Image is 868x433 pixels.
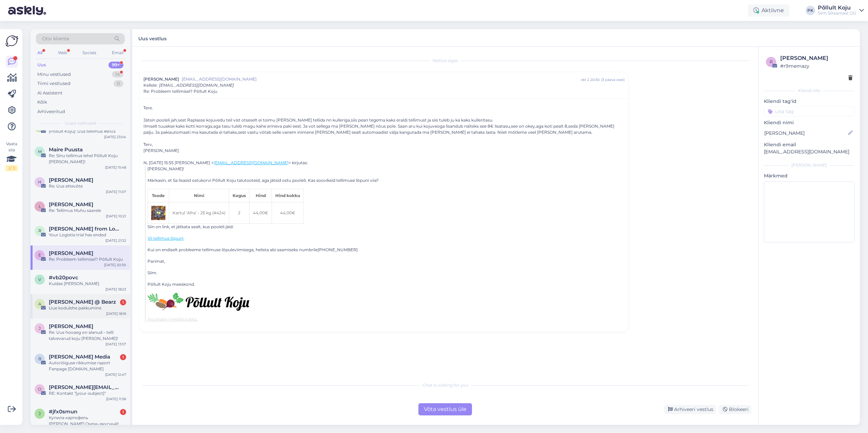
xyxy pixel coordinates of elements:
div: Jätsin pooleli jah,sest Raplasse kojuvedu teil vist otseselt ei toimu [PERSON_NAME] tellida nn ku... [143,117,625,123]
a: Vii tellimus lõpuni [147,236,183,241]
span: E [38,253,41,258]
div: Vaata siia [5,141,18,171]
div: Email [111,48,125,57]
a: Põllult KojuSiim Siitsamast OÜ [818,5,864,16]
div: [PERSON_NAME] [143,148,625,154]
input: Lisa nimi [764,129,847,137]
div: Your Logistia trial has ended [49,232,126,238]
p: Siin on link, et jätkata sealt, kus pooleli jäid: [147,224,624,230]
img: Askly Logo [5,35,18,47]
div: All [36,48,44,57]
span: o [38,387,41,392]
div: 1 [120,409,126,415]
div: Arhiveeri vestlus [664,405,716,414]
p: [EMAIL_ADDRESS][DOMAIN_NAME] [764,148,854,155]
span: Uued vestlused [65,120,96,126]
div: Minu vestlused [37,71,71,78]
div: [DATE] 21:32 [105,238,126,243]
div: [DATE] 23:04 [104,134,126,139]
span: [EMAIL_ADDRESS][DOMAIN_NAME] [182,76,581,82]
span: [PERSON_NAME] [143,76,179,82]
div: Re: Probleem tellimisel? Põllult Koju [49,256,126,262]
div: N, [DATE] 15:55 [PERSON_NAME] < > kirjutas: [143,160,625,166]
div: [DATE] 18:23 [105,287,126,292]
div: 14 [112,71,123,78]
div: Autoriõiguse rikkumise raport Fanpage [DOMAIN_NAME] [49,360,126,372]
div: 1 [120,299,126,305]
span: Erika Vali [49,250,93,256]
span: B [38,356,41,361]
span: 44,00 [253,210,268,215]
span: 44,00 [280,210,295,215]
a: Ära enam meelde tuleta. [147,317,198,322]
div: Võta vestlus üle [418,403,472,415]
div: okt 2 20:30 [581,77,600,82]
span: Harri Holm [49,177,93,183]
div: [DATE] 12:47 [105,372,126,377]
p: Kliendi nimi [764,119,854,126]
span: v [38,277,41,282]
span: Lia Lehto [49,201,93,208]
span: Andrei @ Bearz [49,299,116,305]
span: J [39,326,41,331]
th: Kogus [229,189,250,202]
span: Maire Puusta [49,147,83,153]
div: Re: Uus hooaeg on alanud – telli talvevarud koju [PERSON_NAME]! [49,329,126,342]
div: Kuidas [PERSON_NAME] [49,281,126,287]
div: Socials [81,48,98,57]
span: #jfx0smun [49,409,77,415]
p: Siim. [147,270,624,276]
input: Lisa tag [764,106,854,116]
p: Parimat, [147,258,624,264]
span: #vb20povc [49,275,78,281]
div: Uue kodulehe pakkumine [49,305,126,311]
div: Re: Uus ettevõte [49,183,126,189]
div: Aktiivne [748,4,789,17]
span: Kellele : [143,83,158,88]
div: 1 [120,354,126,360]
span: M [38,149,42,154]
th: Hind [250,189,272,202]
div: Web [57,48,68,57]
span: L [39,204,41,209]
span: Roxana from Logistia Route Planner [49,226,119,232]
div: Kliendi info [764,88,854,94]
th: Hind kokku [272,189,304,202]
p: [PERSON_NAME]! [147,166,624,172]
span: oleg.karpikov@gmail.com [49,384,119,390]
th: Toode [148,189,169,202]
div: Uus [37,62,46,68]
div: Arhiveeritud [37,108,65,115]
p: Kliendi tag'id [764,98,854,105]
td: 2 [229,202,250,224]
div: 0 [114,80,123,87]
div: [DATE] 11:07 [106,189,126,194]
div: ( 3 päeva eest ) [601,77,625,82]
span: [EMAIL_ADDRESS][DOMAIN_NAME] [159,83,234,88]
p: Põllult Koju meeskond. [147,281,624,287]
td: Kartul ‘Afra’ - 25 kg (#424) [169,202,229,224]
div: Chat is waiting for you [139,382,751,388]
div: [DATE] 11:56 [106,396,126,402]
span: A [38,301,41,306]
p: Kui on endiselt probleeme tellimuse lõpuleviimisega, helista abi saamiseks numbrile [147,247,624,253]
div: [Põllult Koju]: Uus tellimus #8103 [49,128,126,134]
div: # r9memazy [780,62,852,70]
span: r [770,59,773,64]
div: Tere. [143,105,625,154]
span: Janika Poolak [49,323,93,329]
div: Ilmselt tuuakse kaks kotti korraga,aga tasu tuleb magu kahe erineva paki eest. Ja vot sellega ma ... [143,123,625,135]
div: Terv, [143,142,625,148]
span: Bauer Media [49,354,110,360]
span: R [38,228,41,233]
div: [PERSON_NAME] [780,54,852,62]
div: Põllult Koju [818,5,856,10]
div: Купила картофель [PERSON_NAME].Очень вкусный! Спасибо большое! Хочу заказать еще [PERSON_NAME]. [49,415,126,427]
div: [DATE] 20:30 [104,262,126,267]
div: RE: Kontakt "[your-subject]" [49,390,126,396]
div: [DATE] 13:57 [105,342,126,347]
div: [PERSON_NAME] [764,162,854,168]
div: [DATE] 10:21 [106,214,126,219]
div: AI Assistent [37,90,62,96]
div: Re: Sinu tellimus lehel Põllult Koju [PERSON_NAME]! [49,153,126,165]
